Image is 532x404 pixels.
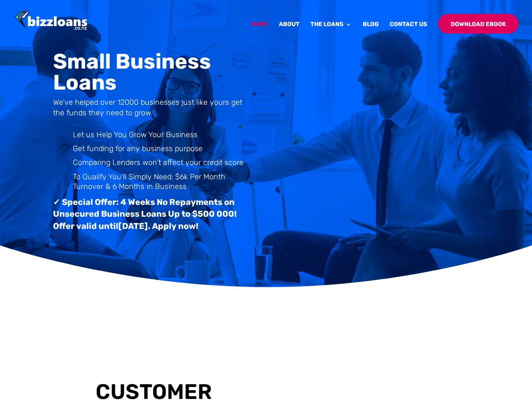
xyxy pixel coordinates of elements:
img: Bizzloans New Zealand [14,11,88,31]
a: About [279,21,299,41]
h4: We’ve helped over 12000 businesses just like yours get the funds they need to grow. [53,97,254,122]
span: [DATE] [118,221,148,231]
a: Home [251,21,268,41]
a: Blog [363,21,379,41]
a: Download Ebook [438,14,519,34]
h3: ✓ Special Offer: 4 Weeks No Repayments on Unsecured Business Loans Up to $500 000! Offer valid un... [53,196,254,237]
a: The Loans [310,21,352,41]
a: Contact Us [390,21,427,41]
span: Comparing Lenders won’t affect your credit score [73,158,243,167]
span: Let us Help You Grow Your Business [73,130,198,139]
span: Get funding for any business purpose [73,144,203,153]
h1: Small Business Loans [53,51,254,97]
span: To Qualify You'll Simply Need: $6k Per Month Turnover & 6 Months in Business [73,172,225,191]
